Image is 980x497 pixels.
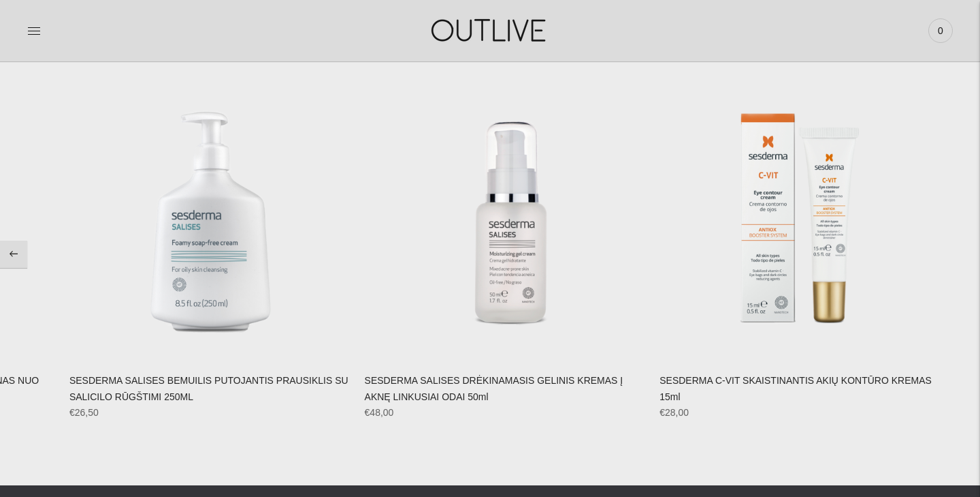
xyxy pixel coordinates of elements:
[69,77,351,359] a: SESDERMA SALISES BEMUILIS PUTOJANTIS PRAUSIKLIS SU SALICILO RŪGŠTIMI 250ML
[405,7,575,54] img: OUTLIVE
[928,16,953,46] a: 0
[365,375,623,402] a: SESDERMA SALISES DRĖKINAMASIS GELINIS KREMAS Į AKNĘ LINKUSIAI ODAI 50ml
[659,375,932,402] a: SESDERMA C-VIT SKAISTINANTIS AKIŲ KONTŪRO KREMAS 15ml
[365,407,394,418] span: €48,00
[931,21,950,40] span: 0
[659,77,941,359] a: SESDERMA C-VIT SKAISTINANTIS AKIŲ KONTŪRO KREMAS 15ml
[659,407,689,418] span: €28,00
[69,375,348,402] a: SESDERMA SALISES BEMUILIS PUTOJANTIS PRAUSIKLIS SU SALICILO RŪGŠTIMI 250ML
[365,77,647,359] a: SESDERMA SALISES DRĖKINAMASIS GELINIS KREMAS Į AKNĘ LINKUSIAI ODAI 50ml
[69,407,99,418] span: €26,50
